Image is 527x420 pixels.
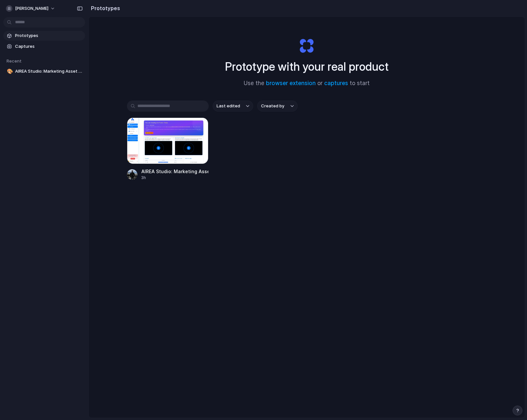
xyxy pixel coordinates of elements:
[244,79,370,88] span: Use the or to start
[3,3,59,14] button: [PERSON_NAME]
[3,31,85,41] a: Prototypes
[217,103,240,109] span: Last edited
[141,175,209,181] div: 3h
[15,5,48,12] span: [PERSON_NAME]
[213,100,253,112] button: Last edited
[88,4,120,12] h2: Prototypes
[324,80,348,86] a: captures
[225,58,389,75] h1: Prototype with your real product
[7,68,11,75] div: 🎨
[261,103,284,109] span: Created by
[127,118,209,181] a: AIREA Studio: Marketing Asset PlaygroundAIREA Studio: Marketing Asset Playground3h
[266,80,316,86] a: browser extension
[6,68,12,75] button: 🎨
[15,43,82,50] span: Captures
[15,68,82,75] span: AIREA Studio: Marketing Asset Playground
[141,168,209,175] div: AIREA Studio: Marketing Asset Playground
[3,66,85,76] a: 🎨AIREA Studio: Marketing Asset Playground
[3,42,85,51] a: Captures
[15,32,82,39] span: Prototypes
[7,58,22,64] span: Recent
[257,100,298,112] button: Created by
